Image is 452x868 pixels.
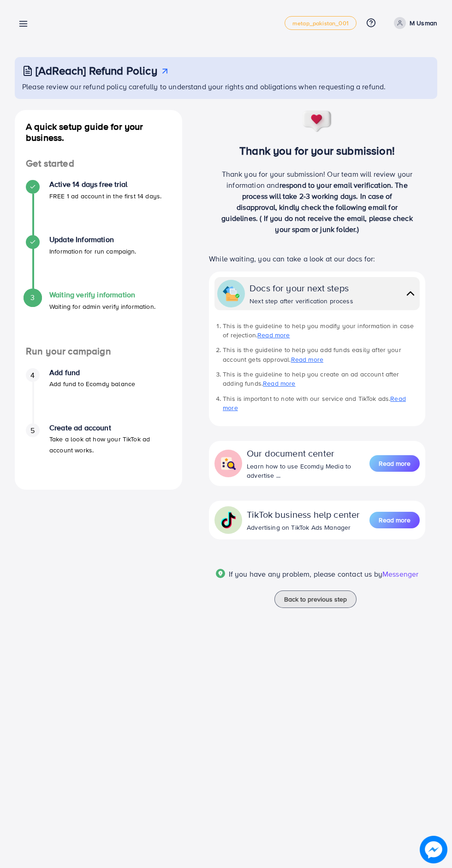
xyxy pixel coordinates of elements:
[382,569,418,579] span: Messenger
[49,235,137,244] h4: Update Information
[15,158,182,169] h4: Get started
[221,168,413,235] p: Thank you for your submission! Our team will review your information and
[250,296,353,306] div: Next step after verification process
[292,20,349,26] span: metap_pakistan_001
[390,17,437,29] a: M Usman
[49,246,137,257] p: Information for run campaign.
[15,368,182,423] li: Add fund
[49,368,135,377] h4: Add fund
[257,330,290,340] a: Read more
[420,836,447,863] img: image
[15,290,182,346] li: Waiting verify information
[49,423,171,432] h4: Create ad account
[49,301,155,312] p: Waiting for admin verify information.
[49,378,135,389] p: Add fund to Ecomdy balance
[223,321,420,340] li: This is the guideline to help you modify your information in case of rejection.
[15,423,182,479] li: Create ad account
[369,455,420,472] button: Read more
[379,515,410,525] span: Read more
[284,595,347,604] span: Back to previous step
[223,345,420,364] li: This is the guideline to help you add funds easily after your account gets approval.
[30,370,35,381] span: 4
[404,287,417,300] img: collapse
[49,191,161,202] p: FREE 1 ad account in the first 14 days.
[49,290,155,299] h4: Waiting verify information
[369,454,420,473] a: Read more
[216,569,225,578] img: Popup guide
[15,121,182,143] h4: A quick setup guide for your business.
[197,144,437,157] h3: Thank you for your submission!
[36,64,157,77] h3: [AdReach] Refund Policy
[274,590,357,608] button: Back to previous step
[30,425,35,436] span: 5
[263,379,295,388] a: Read more
[209,253,425,264] p: While waiting, you can take a look at our docs for:
[15,235,182,290] li: Update Information
[22,81,432,92] p: Please review our refund policy carefully to understand your rights and obligations when requesti...
[221,180,412,234] span: respond to your email verification. The process will take 2-3 working days. In case of disapprova...
[285,16,357,30] a: metap_pakistan_001
[220,455,237,472] img: collapse
[223,394,420,413] li: This is important to note with our service and TikTok ads.
[229,569,382,579] span: If you have any problem, please contact us by
[369,511,420,529] a: Read more
[49,180,161,189] h4: Active 14 days free trial
[30,292,35,303] span: 3
[247,508,360,521] div: TikTok business help center
[220,512,237,528] img: collapse
[250,281,353,295] div: Docs for your next steps
[379,459,410,468] span: Read more
[223,285,239,302] img: collapse
[247,462,369,480] div: Learn how to use Ecomdy Media to advertise ...
[223,394,406,412] a: Read more
[247,446,369,460] div: Our document center
[223,370,420,388] li: This is the guideline to help you create an ad account after adding funds.
[291,355,323,364] a: Read more
[302,110,333,133] img: success
[15,180,182,235] li: Active 14 days free trial
[247,523,360,532] div: Advertising on TikTok Ads Manager
[369,512,420,528] button: Read more
[49,434,171,456] p: Take a look at how your TikTok ad account works.
[410,17,437,29] p: M Usman
[15,346,182,357] h4: Run your campaign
